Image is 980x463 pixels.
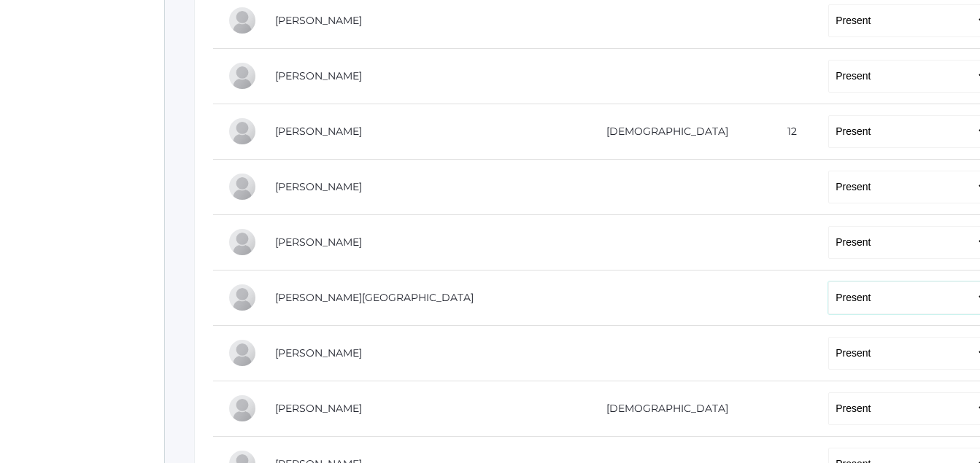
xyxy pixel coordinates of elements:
div: Gabby Brozek [228,6,257,35]
a: [PERSON_NAME][GEOGRAPHIC_DATA] [275,291,474,304]
div: Payton Paterson [228,338,257,367]
a: [PERSON_NAME] [275,14,362,27]
td: 12 [760,104,814,159]
td: [DEMOGRAPHIC_DATA] [563,381,760,436]
td: [DEMOGRAPHIC_DATA] [563,104,760,159]
a: [PERSON_NAME] [275,69,362,82]
a: [PERSON_NAME] [275,402,362,415]
div: Shelby Hill [228,283,257,312]
a: [PERSON_NAME] [275,236,362,249]
a: [PERSON_NAME] [275,180,362,193]
a: [PERSON_NAME] [275,125,362,138]
div: Raelyn Hazen [228,227,257,257]
div: Rachel Hayton [228,172,257,201]
div: Cole Pecor [228,394,257,423]
a: [PERSON_NAME] [275,346,362,359]
div: Chase Farnes [228,117,257,146]
div: Eva Carr [228,61,257,90]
